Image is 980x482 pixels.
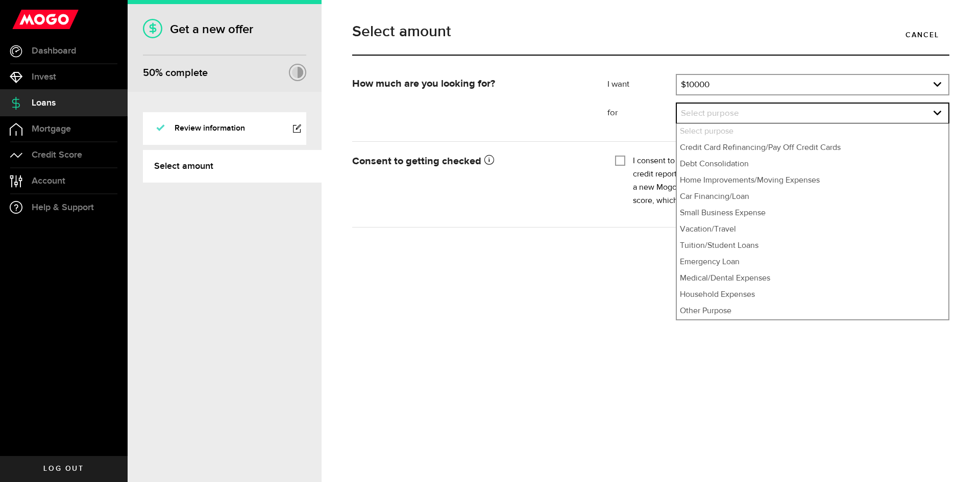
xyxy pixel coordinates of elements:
[895,24,949,45] a: Cancel
[607,79,676,91] label: I want
[607,107,676,119] label: for
[677,156,948,172] li: Debt Consolidation
[615,155,625,165] input: I consent to Mogo using my personal information to get a credit score or report from a credit rep...
[32,124,71,134] span: Mortgage
[143,67,155,79] span: 50
[677,189,948,205] li: Car Financing/Loan
[677,205,948,221] li: Small Business Expense
[352,156,494,166] strong: Consent to getting checked
[32,98,56,108] span: Loans
[677,270,948,287] li: Medical/Dental Expenses
[352,24,949,39] h1: Select amount
[677,75,948,94] a: expand select
[32,203,94,212] span: Help & Support
[43,465,84,472] span: Log out
[677,104,948,123] a: expand select
[32,150,82,160] span: Credit Score
[352,79,495,89] strong: How much are you looking for?
[677,123,948,140] li: Select purpose
[32,176,65,186] span: Account
[143,64,208,82] div: % complete
[32,46,76,56] span: Dashboard
[677,221,948,238] li: Vacation/Travel
[143,22,306,37] h1: Get a new offer
[8,4,39,35] button: Open LiveChat chat widget
[677,238,948,254] li: Tuition/Student Loans
[677,172,948,189] li: Home Improvements/Moving Expenses
[677,140,948,156] li: Credit Card Refinancing/Pay Off Credit Cards
[677,254,948,270] li: Emergency Loan
[143,112,306,145] a: Review information
[677,287,948,303] li: Household Expenses
[32,72,56,82] span: Invest
[633,155,942,208] label: I consent to Mogo using my personal information to get a credit score or report from a credit rep...
[677,303,948,319] li: Other Purpose
[143,150,322,183] a: Select amount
